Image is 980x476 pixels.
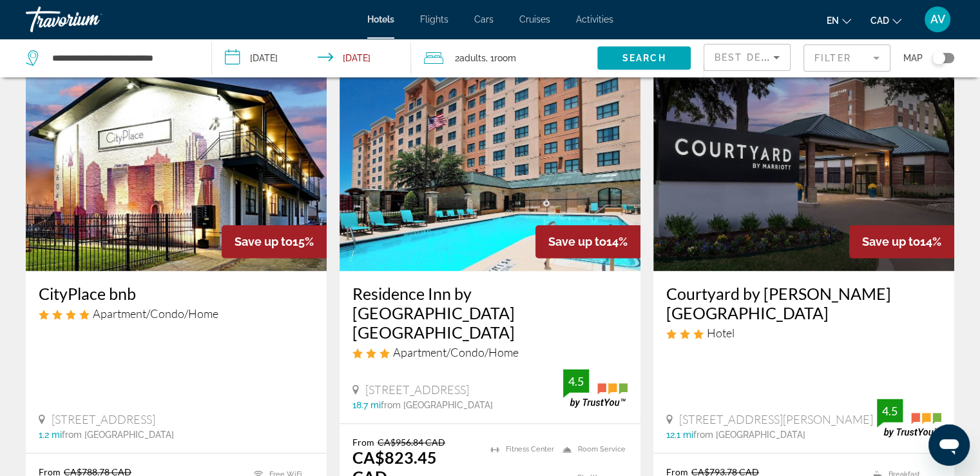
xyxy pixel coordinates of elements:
[556,437,628,462] li: Room Service
[352,400,381,410] span: 18.7 mi
[365,382,469,397] span: [STREET_ADDRESS]
[352,345,628,359] div: 3 star Apartment
[367,14,394,25] a: Hotels
[870,11,901,30] button: Change currency
[622,53,666,63] span: Search
[827,11,851,30] button: Change language
[597,46,691,70] button: Search
[563,369,628,407] img: trustyou-badge.svg
[484,437,555,462] li: Fitness Center
[666,430,693,440] span: 12.1 mi
[870,15,889,26] span: CAD
[803,44,890,72] button: Filter
[707,326,735,340] span: Hotel
[535,225,640,258] div: 14%
[39,306,314,321] div: 4 star Apartment
[378,437,445,448] del: CA$956.84 CAD
[52,412,155,426] span: [STREET_ADDRESS]
[411,39,597,77] button: Travelers: 2 adults, 0 children
[576,14,613,25] a: Activities
[903,49,923,67] span: Map
[827,15,839,26] span: en
[486,49,516,67] span: , 1
[235,235,293,248] span: Save up to
[352,284,628,342] a: Residence Inn by [GEOGRAPHIC_DATA] [GEOGRAPHIC_DATA]
[930,13,945,26] span: AV
[679,412,873,426] span: [STREET_ADDRESS][PERSON_NAME]
[26,64,327,271] img: Hotel image
[877,403,903,419] div: 4.5
[474,14,494,25] a: Cars
[39,430,62,440] span: 1.2 mi
[381,400,493,410] span: from [GEOGRAPHIC_DATA]
[393,345,519,359] span: Apartment/Condo/Home
[666,284,941,322] a: Courtyard by [PERSON_NAME][GEOGRAPHIC_DATA]
[494,53,516,63] span: Room
[928,424,970,466] iframe: Button to launch messaging window
[455,49,486,67] span: 2
[93,306,218,321] span: Apartment/Condo/Home
[715,52,782,63] span: Best Deals
[62,430,174,440] span: from [GEOGRAPHIC_DATA]
[653,64,954,271] img: Hotel image
[340,64,640,271] img: Hotel image
[26,3,155,36] a: Travorium
[693,430,805,440] span: from [GEOGRAPHIC_DATA]
[352,437,374,448] span: From
[666,326,941,340] div: 3 star Hotel
[849,225,954,258] div: 14%
[222,225,327,258] div: 15%
[39,284,314,303] a: CityPlace bnb
[548,235,606,248] span: Save up to
[563,373,589,389] div: 4.5
[459,53,486,63] span: Adults
[921,6,954,33] button: User Menu
[923,52,954,64] button: Toggle map
[877,399,941,437] img: trustyou-badge.svg
[519,14,550,25] a: Cruises
[715,50,780,65] mat-select: Sort by
[212,39,411,77] button: Check-in date: Sep 19, 2025 Check-out date: Sep 23, 2025
[420,14,448,25] a: Flights
[862,235,920,248] span: Save up to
